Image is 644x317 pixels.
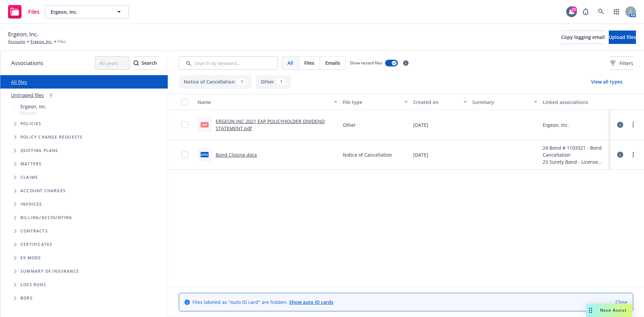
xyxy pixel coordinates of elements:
div: 24 Bond # 1103321 - Bond Cancellation [543,144,608,158]
button: File type [340,94,411,110]
button: Linked associations [540,94,610,110]
a: Ergeon, Inc. [31,39,52,45]
a: Close [615,299,628,306]
span: Files labeled as "Auto ID card" are hidden. [193,299,333,306]
span: Ex Mods [20,256,41,260]
button: Upload files [609,31,636,44]
a: Bond Closing.docx [216,152,257,158]
span: Copy logging email [561,34,605,40]
div: Ergeon, Inc. [543,121,569,128]
a: more [629,121,637,129]
button: SearchSearch [133,56,157,70]
input: Toggle Row Selected [181,151,188,158]
div: Folder Tree Example [0,211,168,305]
span: Files [28,9,40,14]
input: Toggle Row Selected [181,121,188,128]
div: 1 [277,78,286,86]
span: Policy change requests [20,135,83,139]
a: ERGEON INC 2021 EAP POLICYHOLDER DIVIDEND STATEMENT.pdf [216,118,325,131]
span: Files [304,59,314,66]
a: Files [5,2,42,21]
button: Copy logging email [561,31,605,44]
span: Claims [20,175,38,179]
div: 23 Surety Bond - License bond | Village of [PERSON_NAME][GEOGRAPHIC_DATA] [543,158,608,165]
div: 22 [571,6,577,12]
span: Filters [620,60,633,67]
span: Contracts [20,229,48,233]
span: Other [343,121,356,128]
span: Nova Assist [600,307,627,313]
span: Ergeon, Inc. [20,103,47,110]
div: Summary [472,99,530,106]
div: Name [198,99,330,106]
a: Accounts [8,39,25,45]
div: Drag to move [586,304,595,317]
button: Created on [411,94,469,110]
span: Account [20,110,47,116]
button: Nova Assist [586,304,632,317]
div: Created on [413,99,459,106]
span: Notice of Cancellation [343,151,392,158]
input: Search by keyword... [179,56,278,70]
span: Ergeon, Inc. [51,8,109,15]
div: Tree Example [0,102,168,211]
div: 1 [237,78,247,86]
a: Switch app [610,5,623,18]
span: Summary of insurance [20,269,79,273]
span: All [287,59,293,66]
button: Other [256,75,291,89]
span: docx [201,152,209,157]
span: BORs [20,296,33,300]
button: Name [195,94,340,110]
a: Report a Bug [579,5,592,18]
span: Upload files [609,34,636,40]
span: Quoting plans [20,149,58,153]
div: 0 [47,91,56,99]
button: Ergeon, Inc. [45,5,129,18]
span: Emails [325,59,340,66]
span: Account charges [20,189,66,193]
a: Show auto ID cards [289,299,333,305]
div: File type [343,99,400,106]
span: Associations [11,59,43,67]
span: Show nested files [350,60,382,66]
button: Summary [470,94,540,110]
div: Linked associations [543,99,608,106]
span: Invoices [20,202,42,206]
button: Notice of Cancellation [179,75,252,89]
div: Search [133,57,157,69]
span: Filters [610,60,633,67]
span: Billing/Accounting [20,216,72,220]
span: Certificates [20,243,52,247]
span: Policies [20,122,42,126]
span: Files [58,39,66,45]
a: Untriaged files [11,92,44,99]
span: [DATE] [413,151,428,158]
a: more [629,151,637,159]
button: Filters [610,56,633,70]
input: Select all [181,99,188,105]
span: Matters [20,162,42,166]
span: [DATE] [413,121,428,128]
span: Loss Runs [20,283,46,287]
button: View all types [580,75,633,89]
a: Search [594,5,608,18]
span: pdf [201,122,209,127]
svg: Search [133,60,139,66]
span: Ergeon, Inc. [8,30,38,39]
a: All files [11,79,27,85]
